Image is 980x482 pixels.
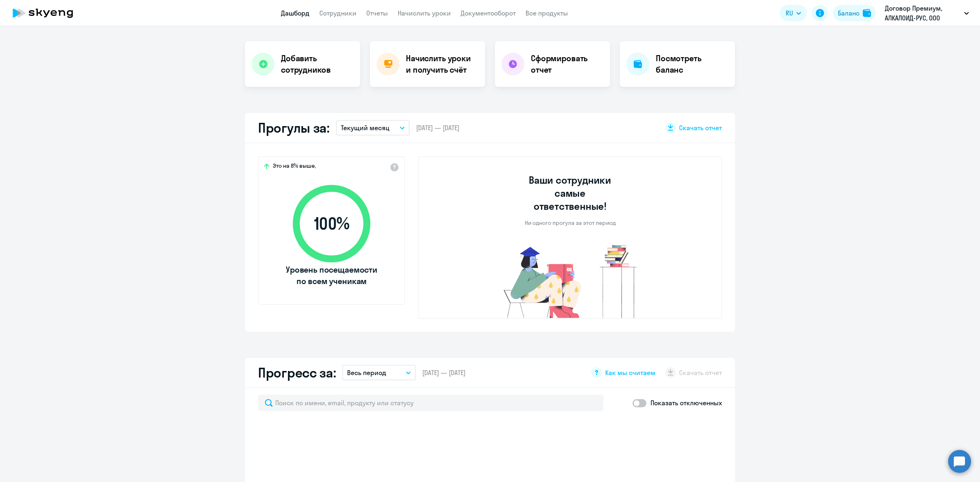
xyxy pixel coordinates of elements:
[679,123,722,132] span: Скачать отчет
[605,368,655,377] span: Как мы считаем
[258,395,604,411] input: Поиск по имени, email, продукту или статусу
[319,9,356,17] a: Сотрудники
[273,162,316,172] span: Это на 8% выше,
[786,8,793,18] span: RU
[347,368,386,378] p: Весь период
[461,9,516,17] a: Документооборот
[780,5,807,21] button: RU
[281,9,310,17] a: Дашборд
[341,123,390,133] p: Текущий месяц
[650,398,722,408] p: Показать отключенных
[258,364,336,381] h2: Прогресс за:
[885,3,961,23] p: Договор Премиум, АЛКАЛОИД-РУС, ООО
[863,9,871,17] img: balance
[366,9,388,17] a: Отчеты
[416,123,459,132] span: [DATE] — [DATE]
[342,365,416,380] button: Весь период
[285,264,379,287] span: Уровень посещаемости по всем ученикам
[488,243,652,318] img: no-truants
[406,53,477,76] h4: Начислить уроки и получить счёт
[838,8,860,18] div: Баланс
[833,5,876,21] button: Балансbalance
[525,219,616,227] p: Ни одного прогула за этот период
[422,368,465,377] span: [DATE] — [DATE]
[281,53,354,76] h4: Добавить сотрудников
[398,9,451,17] a: Начислить уроки
[258,120,330,136] h2: Прогулы за:
[518,173,623,213] h3: Ваши сотрудники самые ответственные!
[285,214,379,233] span: 100 %
[531,53,604,76] h4: Сформировать отчет
[656,53,728,76] h4: Посмотреть баланс
[881,3,973,23] button: Договор Премиум, АЛКАЛОИД-РУС, ООО
[336,120,410,135] button: Текущий месяц
[526,9,568,17] a: Все продукты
